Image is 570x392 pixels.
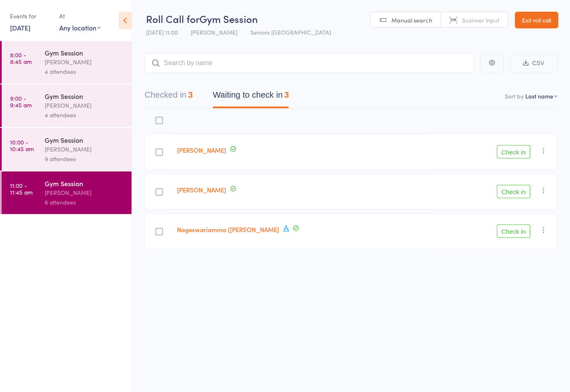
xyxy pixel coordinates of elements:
div: Gym Session [45,178,125,187]
div: [PERSON_NAME] [45,144,125,154]
div: Any location [60,23,101,32]
a: 10:00 -10:45 amGym Session[PERSON_NAME]9 attendees [3,128,132,170]
a: [DATE] [11,23,31,32]
div: 4 attendees [45,67,125,76]
label: Sort by [505,92,524,100]
div: Gym Session [45,48,125,57]
time: 8:00 - 8:45 am [11,51,33,65]
a: 11:00 -11:45 amGym Session[PERSON_NAME]6 attendees [3,171,132,214]
div: Last name [525,92,553,100]
div: [PERSON_NAME] [45,101,125,110]
div: 3 [285,90,289,99]
button: CSV [510,54,557,72]
button: Check in [497,185,530,198]
a: Nageswariamma ([PERSON_NAME] [177,225,280,233]
button: Check in [497,145,530,158]
span: Manual search [392,16,432,24]
button: Check in [497,224,530,238]
time: 10:00 - 10:45 am [11,138,35,152]
div: 6 attendees [45,197,125,207]
a: [PERSON_NAME] [177,145,227,154]
button: Waiting to check in3 [213,86,289,108]
div: 9 attendees [45,154,125,163]
div: [PERSON_NAME] [45,187,125,197]
a: Exit roll call [515,12,558,28]
a: [PERSON_NAME] [177,185,227,194]
div: Gym Session [45,91,125,101]
span: Gym Session [200,12,258,25]
div: Events for [11,9,52,23]
time: 9:00 - 9:45 am [11,95,33,108]
span: Roll Call for [146,12,200,25]
span: Seniors [GEOGRAPHIC_DATA] [251,28,331,36]
a: 9:00 -9:45 amGym Session[PERSON_NAME]4 attendees [3,84,132,127]
div: [PERSON_NAME] [45,57,125,67]
div: 4 attendees [45,110,125,120]
div: At [60,9,101,23]
input: Search by name [145,53,474,73]
span: [DATE] 11:00 [146,28,178,36]
div: Gym Session [45,135,125,144]
span: Scanner input [462,16,499,24]
div: 3 [189,90,193,99]
a: 8:00 -8:45 amGym Session[PERSON_NAME]4 attendees [3,41,132,83]
span: [PERSON_NAME] [191,28,238,36]
button: Checked in3 [145,86,193,108]
time: 11:00 - 11:45 am [11,182,33,195]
